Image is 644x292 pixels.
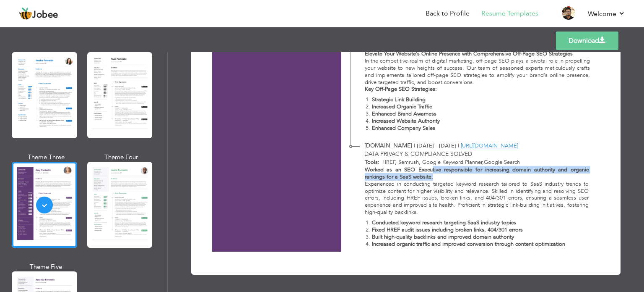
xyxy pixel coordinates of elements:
[481,9,538,18] a: Resume Templates
[379,158,589,166] p: HREF, Semrush, Google Keyword Planner,Google Search
[365,50,573,58] strong: Elevate Your Website's Online Presence with Comprehensive Off-Page SEO Strategies
[365,181,589,216] p: Experienced in conducting targeted keyword research tailored to SaaS industry trends to optimize ...
[372,110,436,118] strong: Enhanced Brand Awarness
[32,11,58,20] span: Jobee
[588,9,625,19] a: Welcome
[372,103,432,110] strong: Increased Organic Traffic
[372,96,426,103] strong: Strategic Link Building
[365,166,589,181] strong: Worked as an SEO Executive responsible for increasing domain authority and organic rankings for a...
[372,219,516,226] strong: Conducted keyword research targeting SaaS industry topics
[461,142,518,150] a: [URL][DOMAIN_NAME]
[89,153,154,162] div: Theme Four
[414,142,415,150] span: |
[372,233,514,241] strong: Built high-quality backlinks and improved domain authority
[365,85,437,93] strong: Key Off-Page SEO Strategies:
[364,150,472,158] span: Data Privacy & Compliance Solved
[556,32,618,50] a: Download
[372,117,440,125] strong: Increased Website Authority
[372,240,565,248] strong: Increased organic traffic and improved conversion through content optimization
[364,142,412,150] span: [DOMAIN_NAME]
[372,226,523,234] strong: Fixed HREF audit issues including broken links, 404/301 errors
[19,7,32,21] img: jobee.io
[372,124,435,132] strong: Enhanced Company Sales
[426,9,470,18] a: Back to Profile
[365,158,379,166] b: Tools:
[365,58,590,86] p: In the competitive realm of digital marketing, off-page SEO plays a pivotal role in propelling yo...
[417,142,456,150] span: [DATE] - [DATE]
[13,153,79,162] div: Theme Three
[19,7,58,21] a: Jobee
[562,6,575,20] img: Profile Img
[13,263,79,271] div: Theme Five
[458,142,459,150] span: |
